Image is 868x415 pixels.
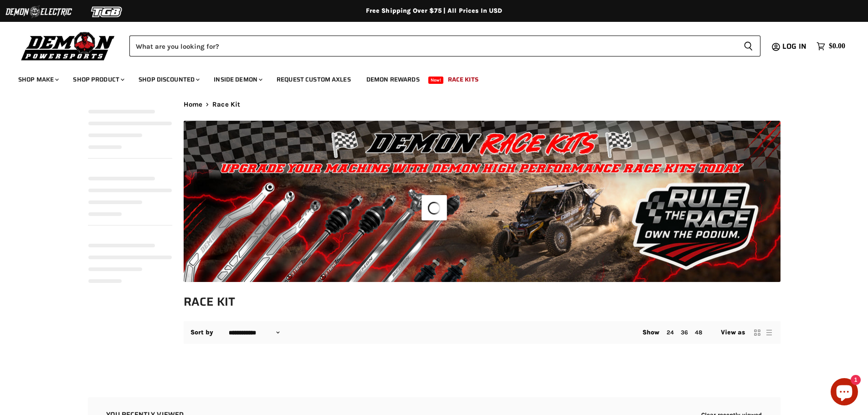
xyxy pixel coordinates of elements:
[184,101,203,108] a: Home
[441,70,485,89] a: Race Kits
[11,67,843,89] ul: Main menu
[5,3,73,20] img: Demon Electric Logo 2
[70,7,799,15] div: Free Shipping Over $75 | All Prices In USD
[736,36,760,56] button: Search
[721,329,745,336] span: View as
[765,328,774,337] button: list view
[190,329,214,336] label: Sort by
[66,70,130,89] a: Shop Product
[829,42,845,51] span: $0.00
[184,121,781,282] img: Race Kit
[11,70,64,89] a: Shop Make
[207,70,268,89] a: Inside Demon
[642,328,660,336] span: Show
[778,42,812,51] a: Log in
[360,70,426,89] a: Demon Rewards
[129,36,736,56] input: Search
[184,101,781,108] nav: Breadcrumbs
[695,329,702,336] a: 48
[828,378,861,408] inbox-online-store-chat: Shopify online store chat
[681,329,688,336] a: 36
[132,70,205,89] a: Shop Discounted
[270,70,358,89] a: Request Custom Axles
[428,77,444,84] span: New!
[667,329,674,336] a: 24
[184,294,781,309] h1: Race Kit
[73,3,141,20] img: TGB Logo 2
[18,30,118,62] img: Demon Powersports
[184,321,781,344] nav: Collection utilities
[212,101,240,108] span: Race Kit
[812,40,850,53] a: $0.00
[753,328,762,337] button: grid view
[782,41,806,52] span: Log in
[129,36,760,56] form: Product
